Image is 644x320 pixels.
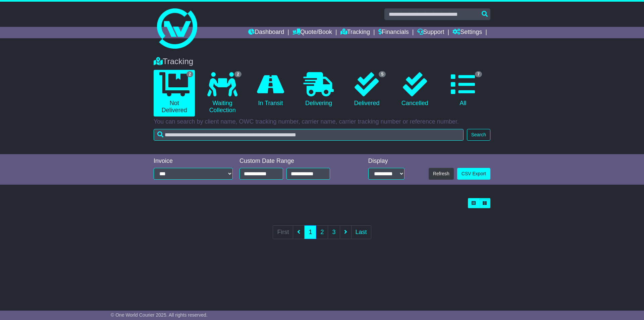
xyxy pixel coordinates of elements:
a: Support [417,27,444,38]
span: 2 [234,71,241,77]
span: 7 [475,71,482,77]
a: 1 [304,225,316,239]
span: 2 [186,71,194,77]
p: You can search by client name, OWC tracking number, carrier name, carrier tracking number or refe... [154,118,490,126]
div: Display [368,157,405,165]
a: 5 Delivered [346,70,387,109]
a: Financials [378,27,409,38]
a: Delivering [298,70,339,109]
a: Settings [452,27,482,38]
div: Tracking [150,57,494,66]
a: Quote/Book [292,27,332,38]
div: Invoice [154,157,233,165]
span: 5 [379,71,386,77]
a: Dashboard [248,27,284,38]
div: Custom Date Range [239,157,347,165]
a: In Transit [250,70,291,109]
a: 7 All [442,70,484,109]
a: Last [351,225,371,239]
a: 2 Waiting Collection [202,70,243,117]
a: 2 Not Delivered [154,70,195,117]
button: Search [467,129,490,141]
a: Tracking [340,27,370,38]
a: 2 [316,225,328,239]
button: Refresh [429,168,454,180]
a: Cancelled [394,70,435,109]
a: 3 [328,225,340,239]
a: CSV Export [457,168,490,180]
span: © One World Courier 2025. All rights reserved. [111,312,208,318]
